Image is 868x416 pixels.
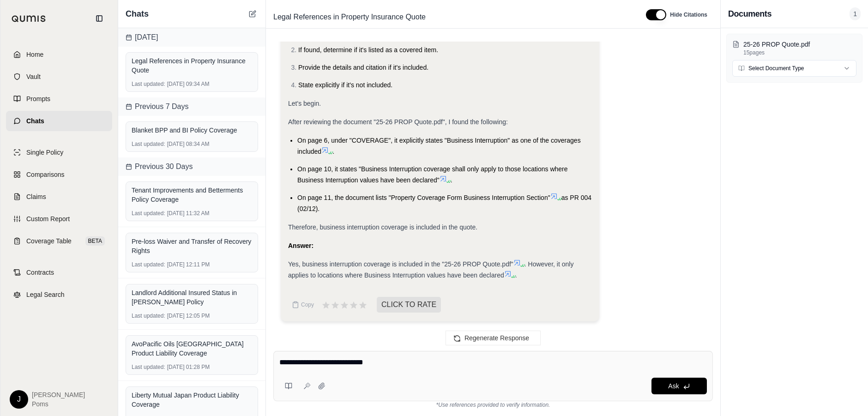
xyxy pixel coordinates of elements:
[26,116,44,126] span: Chats
[6,187,112,207] a: Claims
[6,66,112,87] a: Vault
[132,363,252,371] div: [DATE] 01:28 PM
[288,100,321,107] span: Let's begin.
[288,260,573,279] span: . However, it only applies to locations where Business Interruption values have been declared
[288,118,508,126] span: After reviewing the document "25-26 PROP Quote.pdf", I found the following:
[132,210,165,217] span: Last updated:
[732,40,856,56] button: 25-26 PROP Quote.pdf15pages
[26,268,54,277] span: Contracts
[26,148,63,157] span: Single Policy
[12,15,46,22] img: Qumis Logo
[332,148,334,155] span: .
[26,290,65,299] span: Legal Search
[377,297,441,313] span: CLICK TO RATE
[132,363,165,371] span: Last updated:
[132,56,252,75] div: Legal References in Property Insurance Quote
[651,378,707,394] button: Ask
[126,7,149,20] span: Chats
[288,223,477,231] span: Therefore, business interruption coverage is included in the quote.
[301,301,314,308] span: Copy
[446,331,541,345] button: Regenerate Response
[298,64,428,71] span: Provide the details and citation if it's included.
[132,312,165,320] span: Last updated:
[118,28,265,47] div: [DATE]
[297,165,568,184] span: On page 10, it states "Business Interruption coverage shall only apply to those locations where B...
[132,237,252,255] div: Pre-loss Waiver and Transfer of Recovery Rights
[288,260,513,268] span: Yes, business interruption coverage is included in the "25-26 PROP Quote.pdf"
[132,288,252,307] div: Landlord Additional Insured Status in [PERSON_NAME] Policy
[26,236,72,246] span: Coverage Table
[132,140,165,148] span: Last updated:
[10,390,28,409] div: J
[273,401,713,409] div: *Use references provided to verify information.
[132,80,252,88] div: [DATE] 09:34 AM
[288,295,318,314] button: Copy
[6,142,112,163] a: Single Policy
[6,89,112,109] a: Prompts
[6,44,112,65] a: Home
[668,382,679,390] span: Ask
[132,186,252,204] div: Tenant Improvements and Betterments Policy Coverage
[26,214,70,223] span: Custom Report
[247,8,258,19] button: New Chat
[132,210,252,217] div: [DATE] 11:32 AM
[6,262,112,283] a: Contracts
[297,194,591,212] span: as PR 004 (02/12).
[85,236,105,246] span: BETA
[6,209,112,229] a: Custom Report
[270,10,429,24] span: Legal References in Property Insurance Quote
[6,111,112,131] a: Chats
[32,399,85,409] span: Poms
[288,242,313,249] strong: Answer:
[743,49,856,56] p: 15 pages
[515,271,517,279] span: .
[92,11,107,26] button: Collapse sidebar
[6,284,112,305] a: Legal Search
[132,80,165,88] span: Last updated:
[670,11,707,18] span: Hide Citations
[26,50,43,59] span: Home
[743,40,856,49] p: 25-26 PROP Quote.pdf
[464,334,529,342] span: Regenerate Response
[132,391,252,409] div: Liberty Mutual Japan Product Liability Coverage
[6,231,112,251] a: Coverage TableBETA
[132,339,252,358] div: AvoPacific Oils [GEOGRAPHIC_DATA] Product Liability Coverage
[6,164,112,185] a: Comparisons
[26,72,41,81] span: Vault
[26,94,50,103] span: Prompts
[451,176,452,184] span: .
[132,140,252,148] div: [DATE] 08:34 AM
[132,261,165,268] span: Last updated:
[298,46,438,54] span: If found, determine if it's listed as a covered item.
[26,170,64,179] span: Comparisons
[132,261,252,268] div: [DATE] 12:11 PM
[132,312,252,320] div: [DATE] 12:05 PM
[32,390,85,399] span: [PERSON_NAME]
[26,192,46,201] span: Claims
[298,81,392,89] span: State explicitly if it's not included.
[118,157,265,176] div: Previous 30 Days
[270,10,635,24] div: Edit Title
[132,126,252,135] div: Blanket BPP and BI Policy Coverage
[297,137,581,155] span: On page 6, under "COVERAGE", it explicitly states "Business Interruption" as one of the coverages...
[118,97,265,116] div: Previous 7 Days
[297,194,550,201] span: On page 11, the document lists "Property Coverage Form Business Interruption Section"
[850,7,861,20] span: 1
[728,7,772,20] h3: Documents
